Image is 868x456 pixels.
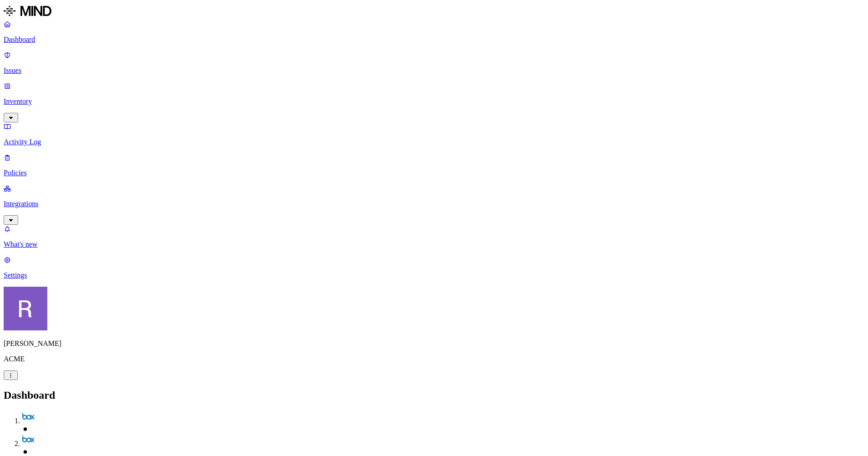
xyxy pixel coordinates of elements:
a: Settings [4,256,864,279]
p: Activity Log [4,138,864,146]
img: box.svg [22,433,35,446]
p: Inventory [4,97,864,106]
a: What's new [4,225,864,248]
a: Inventory [4,82,864,121]
p: Integrations [4,200,864,208]
p: Dashboard [4,35,864,44]
a: Issues [4,51,864,75]
p: ACME [4,355,864,363]
a: Integrations [4,184,864,223]
h2: Dashboard [4,389,864,401]
a: Activity Log [4,122,864,146]
p: What's new [4,240,864,248]
img: box.svg [22,410,35,423]
p: Issues [4,66,864,75]
a: MIND [4,4,864,20]
p: Settings [4,271,864,279]
a: Policies [4,153,864,177]
img: Rich Thompson [4,287,47,330]
p: Policies [4,169,864,177]
a: Dashboard [4,20,864,44]
img: MIND [4,4,51,18]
